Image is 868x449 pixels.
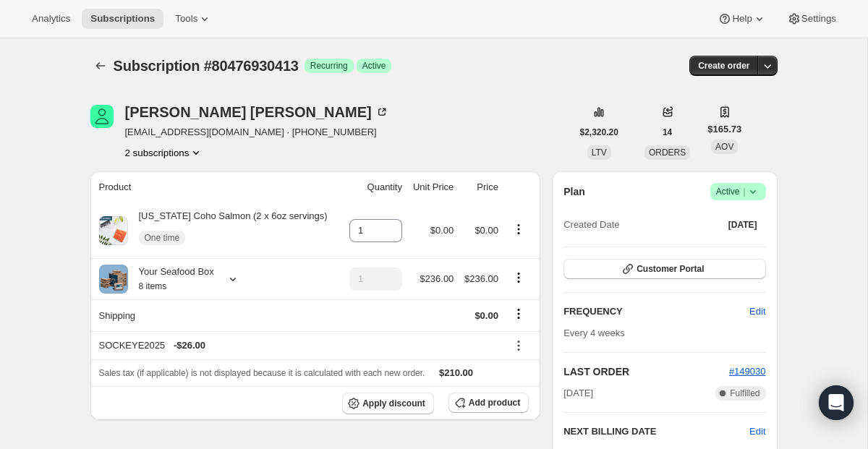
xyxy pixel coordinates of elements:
[563,364,729,379] h2: LAST ORDER
[729,366,766,377] a: #149030
[749,424,765,439] button: Edit
[475,310,498,321] span: $0.00
[741,300,774,323] button: Edit
[439,367,473,378] span: $210.00
[430,225,454,236] span: $0.00
[707,122,741,137] span: $165.73
[563,386,593,401] span: [DATE]
[99,216,128,245] img: product img
[90,56,111,76] button: Subscriptions
[592,147,607,158] span: LTV
[732,13,752,25] span: Help
[166,9,221,29] button: Tools
[469,397,520,409] span: Add product
[778,9,845,29] button: Settings
[90,171,343,203] th: Product
[563,259,765,279] button: Customer Portal
[145,232,180,244] span: One time
[563,328,625,338] span: Every 4 weeks
[728,219,757,231] span: [DATE]
[801,13,836,25] span: Settings
[90,13,155,25] span: Subscriptions
[507,306,530,322] button: Shipping actions
[362,398,425,409] span: Apply discount
[125,145,204,160] button: Product actions
[563,184,585,199] h2: Plan
[709,9,775,29] button: Help
[729,364,766,379] button: #149030
[819,385,854,420] div: Open Intercom Messenger
[507,221,530,237] button: Product actions
[743,186,745,197] span: |
[715,142,733,152] span: AOV
[458,171,503,203] th: Price
[342,171,407,203] th: Quantity
[563,218,619,232] span: Created Date
[730,388,759,399] span: Fulfilled
[125,125,389,140] span: [EMAIL_ADDRESS][DOMAIN_NAME] · [PHONE_NUMBER]
[90,105,114,128] span: Greg Olwell
[128,265,214,294] div: Your Seafood Box
[654,122,681,142] button: 14
[90,299,343,331] th: Shipping
[649,147,686,158] span: ORDERS
[362,60,386,72] span: Active
[99,338,498,353] div: SOCKEYE2025
[698,60,749,72] span: Create order
[310,60,348,72] span: Recurring
[716,184,760,199] span: Active
[125,105,389,119] div: [PERSON_NAME] [PERSON_NAME]
[23,9,79,29] button: Analytics
[114,58,299,74] span: Subscription #80476930413
[563,424,749,439] h2: NEXT BILLING DATE
[637,263,704,275] span: Customer Portal
[720,215,766,235] button: [DATE]
[563,304,749,319] h2: FREQUENCY
[507,270,530,286] button: Product actions
[420,273,454,284] span: $236.00
[749,304,765,319] span: Edit
[99,265,128,294] img: product img
[82,9,163,29] button: Subscriptions
[175,13,197,25] span: Tools
[448,393,529,413] button: Add product
[689,56,758,76] button: Create order
[580,127,618,138] span: $2,320.20
[342,393,434,414] button: Apply discount
[32,13,70,25] span: Analytics
[174,338,205,353] span: - $26.00
[571,122,627,142] button: $2,320.20
[128,209,328,252] div: [US_STATE] Coho Salmon (2 x 6oz servings)
[139,281,167,291] small: 8 items
[464,273,498,284] span: $236.00
[663,127,672,138] span: 14
[407,171,458,203] th: Unit Price
[99,368,425,378] span: Sales tax (if applicable) is not displayed because it is calculated with each new order.
[475,225,498,236] span: $0.00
